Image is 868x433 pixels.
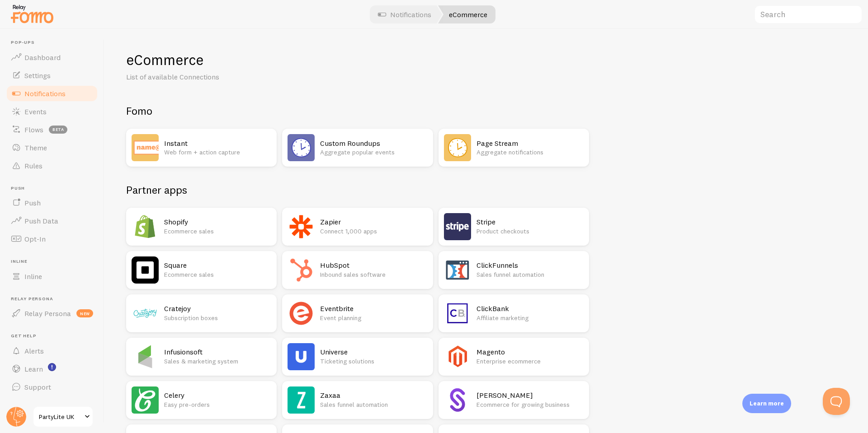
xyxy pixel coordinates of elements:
p: Subscription boxes [164,313,271,322]
h2: Square [164,261,271,270]
iframe: Help Scout Beacon - Open [823,388,850,415]
span: Push [24,198,41,207]
p: Sales funnel automation [320,400,427,409]
h2: ClickFunnels [476,261,584,270]
p: Connect 1,000 apps [320,227,427,236]
h2: Partner apps [126,183,589,197]
img: Stripe [444,213,471,240]
a: Settings [5,66,99,84]
img: Universe [288,343,315,370]
a: Notifications [5,84,99,102]
img: Cratejoy [132,300,159,327]
p: List of available Connections [126,72,343,82]
span: Inline [24,272,42,281]
p: Sales & marketing system [164,357,271,366]
span: Alerts [24,346,44,355]
img: ClickBank [444,300,471,327]
span: Support [24,382,51,391]
a: Opt-In [5,230,99,248]
h2: Infusionsoft [164,347,271,357]
span: Dashboard [24,53,61,62]
a: Dashboard [5,48,99,66]
span: PartyLite UK [39,411,82,422]
a: Flows beta [5,121,99,139]
h1: eCommerce [126,51,846,69]
img: ClickFunnels [444,256,471,284]
p: Inbound sales software [320,270,427,279]
a: Alerts [5,342,99,360]
img: Selz [444,386,471,414]
span: Opt-In [24,234,46,243]
p: Ecommerce sales [164,227,271,236]
span: Notifications [24,89,66,98]
h2: Eventbrite [320,304,427,313]
p: Product checkouts [476,227,584,236]
p: Aggregate notifications [476,148,584,157]
p: Sales funnel automation [476,270,584,279]
a: Theme [5,139,99,157]
img: Celery [132,386,159,414]
span: Push Data [24,216,58,225]
span: beta [49,126,67,134]
img: Square [132,256,159,284]
img: Shopify [132,213,159,240]
img: Instant [132,134,159,161]
span: Inline [11,259,99,265]
p: Easy pre-orders [164,400,271,409]
img: HubSpot [288,256,315,284]
a: PartyLite UK [33,406,94,428]
h2: Custom Roundups [320,139,427,148]
span: Learn [24,364,43,373]
span: Push [11,186,99,191]
img: Infusionsoft [132,343,159,370]
h2: HubSpot [320,261,427,270]
span: Pop-ups [11,40,99,46]
div: Learn more [742,394,791,413]
img: Zaxaa [288,386,315,414]
h2: [PERSON_NAME] [476,391,584,400]
a: Push Data [5,212,99,230]
p: Affiliate marketing [476,313,584,322]
p: Learn more [750,399,784,408]
p: Event planning [320,313,427,322]
h2: Magento [476,347,584,357]
p: Ticketing solutions [320,357,427,366]
img: Eventbrite [288,300,315,327]
a: Rules [5,157,99,175]
img: fomo-relay-logo-orange.svg [9,2,55,25]
a: Inline [5,267,99,285]
img: Zapier [288,213,315,240]
h2: ClickBank [476,304,584,313]
span: Relay Persona [24,309,71,318]
h2: Fomo [126,104,589,118]
span: Rules [24,161,42,170]
p: Ecommerce for growing business [476,400,584,409]
span: Events [24,107,47,116]
img: Magento [444,343,471,370]
p: Aggregate popular events [320,148,427,157]
h2: Page Stream [476,139,584,148]
a: Support [5,378,99,396]
h2: Shopify [164,217,271,227]
span: Settings [24,71,51,80]
h2: Zaxaa [320,391,427,400]
h2: Celery [164,391,271,400]
h2: Universe [320,347,427,357]
h2: Zapier [320,217,427,227]
span: Theme [24,143,47,152]
svg: <p>Watch New Feature Tutorials!</p> [48,363,56,371]
span: new [76,309,93,317]
p: Ecommerce sales [164,270,271,279]
span: Relay Persona [11,296,99,302]
span: Flows [24,125,43,134]
p: Enterprise ecommerce [476,357,584,366]
h2: Instant [164,139,271,148]
a: Relay Persona new [5,304,99,322]
h2: Cratejoy [164,304,271,313]
span: Get Help [11,333,99,339]
p: Web form + action capture [164,148,271,157]
a: Push [5,194,99,212]
h2: Stripe [476,217,584,227]
img: Page Stream [444,134,471,161]
a: Learn [5,360,99,378]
